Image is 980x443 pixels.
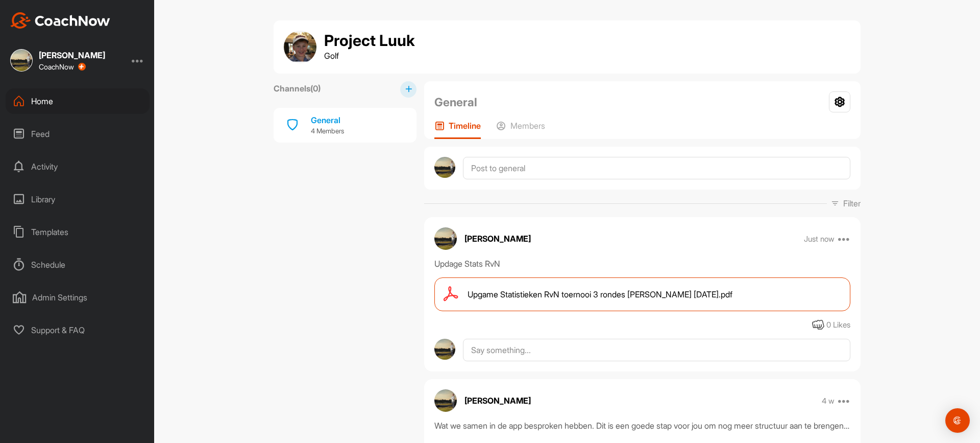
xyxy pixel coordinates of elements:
p: Members [510,121,545,131]
div: Activity [6,154,150,179]
img: avatar [434,227,457,250]
img: square_9a2f47b6fabe5c3e6d7c00687b59be2d.jpg [10,49,33,72]
p: [PERSON_NAME] [464,232,531,245]
div: 0 Likes [826,319,850,331]
div: Home [6,88,150,114]
p: Just now [804,234,835,244]
div: [PERSON_NAME] [39,51,105,59]
div: Support & FAQ [6,317,150,343]
img: avatar [434,157,455,178]
label: Channels ( 0 ) [274,82,321,95]
a: Upgame Statistieken RvN toernooi 3 rondes [PERSON_NAME] [DATE].pdf [434,277,850,311]
div: General [311,114,344,126]
p: Timeline [449,121,481,131]
div: Open Intercom Messenger [945,408,970,433]
h2: General [434,94,477,111]
div: Admin Settings [6,285,150,310]
img: avatar [434,339,455,360]
p: Filter [843,197,861,209]
div: CoachNow [39,63,86,71]
div: Updage Stats RvN [434,258,850,270]
div: Templates [6,219,150,245]
p: 4 w [822,396,835,406]
div: Schedule [6,252,150,277]
div: Library [6,186,150,212]
p: [PERSON_NAME] [464,394,531,407]
img: CoachNow [10,12,110,29]
p: Golf [324,50,415,62]
img: avatar [434,389,457,412]
img: group [284,31,316,63]
h1: Project Luuk [324,32,415,50]
span: Upgame Statistieken RvN toernooi 3 rondes [PERSON_NAME] [DATE].pdf [468,288,732,300]
div: Feed [6,121,150,147]
p: 4 Members [311,126,344,136]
